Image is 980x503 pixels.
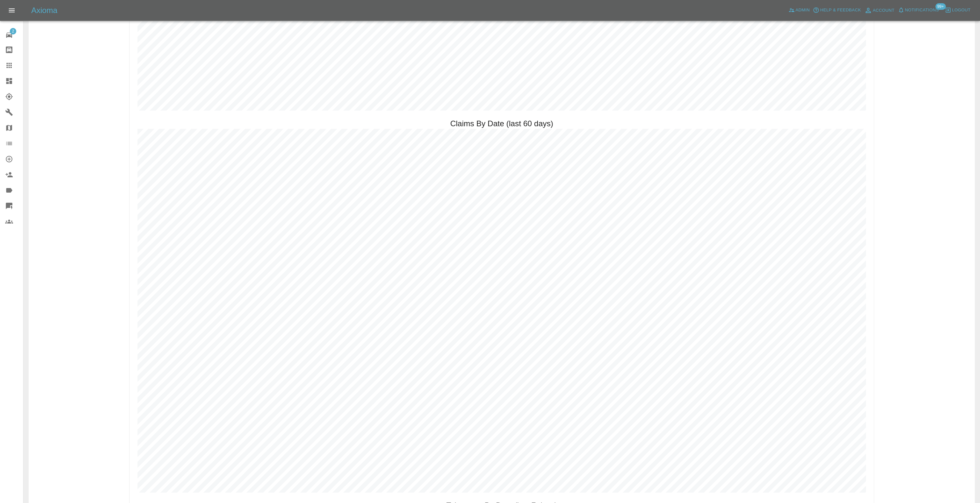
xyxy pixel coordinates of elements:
a: Account [863,5,896,16]
h5: Axioma [31,5,57,16]
span: Help & Feedback [820,7,861,14]
button: Notifications [896,5,941,15]
a: Admin [787,5,812,15]
span: Notifications [905,7,939,14]
h2: Claims By Date (last 60 days) [450,118,553,129]
span: 2 [10,28,16,34]
span: Logout [952,7,971,14]
button: Logout [943,5,972,15]
span: Account [873,7,895,14]
span: 99+ [935,3,946,10]
button: Open drawer [4,3,20,18]
button: Help & Feedback [811,5,862,15]
span: Admin [796,7,810,14]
